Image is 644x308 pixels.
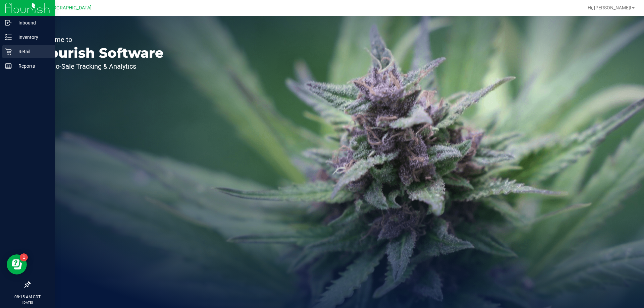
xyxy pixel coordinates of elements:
[588,5,631,10] span: Hi, [PERSON_NAME]!
[20,253,28,261] iframe: Resource center unread badge
[5,34,12,41] inline-svg: Inventory
[3,294,52,300] p: 08:15 AM CDT
[5,19,12,26] inline-svg: Inbound
[36,46,164,60] p: Flourish Software
[5,48,12,55] inline-svg: Retail
[12,33,52,41] p: Inventory
[12,19,52,27] p: Inbound
[46,5,92,11] span: [GEOGRAPHIC_DATA]
[12,62,52,70] p: Reports
[12,48,52,56] p: Retail
[5,63,12,69] inline-svg: Reports
[7,254,27,274] iframe: Resource center
[36,36,164,43] p: Welcome to
[3,300,52,305] p: [DATE]
[36,63,164,70] p: Seed-to-Sale Tracking & Analytics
